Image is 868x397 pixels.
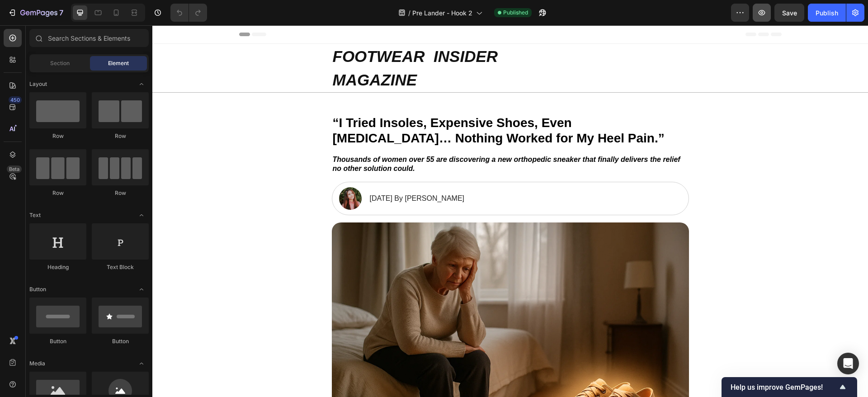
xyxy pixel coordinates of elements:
div: Beta [7,165,22,173]
div: Undo/Redo [170,4,207,22]
span: Button [29,285,46,293]
div: Heading [29,263,86,271]
span: Text [29,211,41,219]
span: Pre Lander - Hook 2 [412,8,472,18]
span: Thousands of women over 55 are discovering a new orthopedic sneaker that finally delivers the rel... [180,130,528,147]
span: Toggle open [134,208,149,222]
span: Section [50,59,70,67]
iframe: Design area [152,25,868,397]
span: Layout [29,80,47,88]
input: Search Sections & Elements [29,29,149,47]
div: Open Intercom Messenger [837,353,859,374]
span: Help us improve GemPages! [731,383,837,392]
div: Row [92,189,149,197]
span: Toggle open [134,282,149,297]
button: 7 [4,4,67,22]
button: Show survey - Help us improve GemPages! [731,382,848,392]
p: [DATE] By [PERSON_NAME] [217,169,312,178]
div: Row [29,132,86,140]
div: Publish [816,8,838,18]
span: / [408,8,410,18]
div: 450 [9,96,22,104]
div: Button [92,337,149,345]
span: Element [108,59,129,67]
strong: MAGAZINE [180,46,265,63]
p: 7 [59,7,63,18]
strong: “I Tried Insoles, Expensive Shoes, Even [MEDICAL_DATA]… Nothing Worked for My Heel Pain.” [180,90,512,120]
div: Button [29,337,86,345]
button: Publish [808,4,846,22]
span: Published [503,9,528,17]
div: Row [92,132,149,140]
div: Text Block [92,263,149,271]
span: Toggle open [134,77,149,91]
img: gempages_584216933281301258-754275c6-a583-4397-b243-4ebf6f49dd77.png [187,162,209,184]
button: Save [774,4,804,22]
div: Row [29,189,86,197]
span: Media [29,359,45,368]
span: Save [782,9,797,17]
span: Toggle open [134,356,149,371]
